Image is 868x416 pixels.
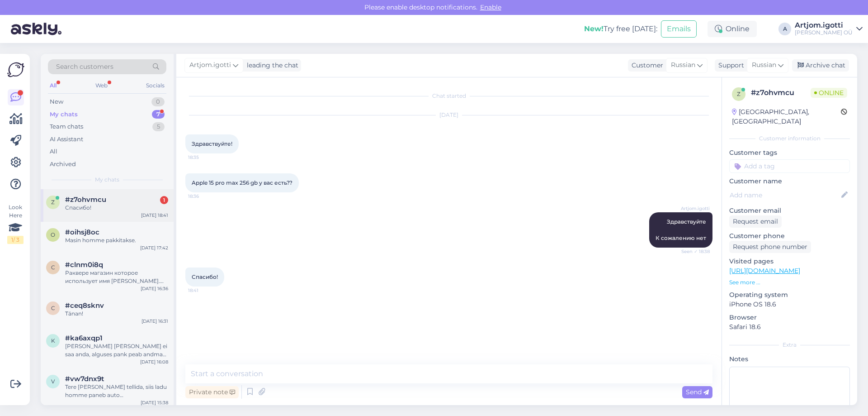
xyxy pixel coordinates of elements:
div: Request phone number [729,241,811,253]
a: [URL][DOMAIN_NAME] [729,267,800,275]
div: Request email [729,215,782,228]
div: Archived [50,160,76,169]
span: #vw7dnx9t [65,375,104,383]
div: Online [708,21,757,37]
div: My chats [50,110,78,119]
span: Enable [477,3,504,11]
span: Спасибо! [192,273,218,280]
span: My chats [95,176,119,184]
span: Apple 15 pro max 256 gb у вас есть?? [192,179,292,186]
div: AI Assistant [50,135,83,144]
span: Artjom.igotti [189,60,231,70]
div: Chat started [185,92,712,100]
span: #z7ohvmcu [65,196,106,204]
div: Customer [628,61,663,70]
button: Emails [661,20,697,38]
b: New! [584,24,604,33]
div: Tänan! [65,310,168,318]
span: c [51,305,55,311]
div: All [50,147,57,156]
span: Здравствуйте! [192,140,232,147]
span: Artjom.igotti [676,205,710,212]
div: Customer information [729,134,850,143]
div: 7 [152,110,165,119]
div: [DATE] 17:42 [140,244,168,251]
div: Masin homme pakkitakse. [65,236,168,244]
span: Search customers [56,62,113,72]
span: Russian [671,60,695,70]
div: [DATE] 16:36 [141,285,168,292]
div: Спасибо! [65,204,168,212]
div: 5 [152,122,165,131]
span: #clnm0i8q [65,261,103,269]
span: #ka6axqp1 [65,334,103,342]
p: See more ... [729,278,850,287]
div: Tere [PERSON_NAME] tellida, siis ladu homme paneb auto [PERSON_NAME] neljapäeval peab [PERSON_NAME]. [65,383,168,399]
p: Safari 18.6 [729,322,850,332]
div: Private note [185,386,239,398]
span: k [51,337,55,344]
input: Add name [730,190,840,200]
div: leading the chat [243,61,298,70]
span: #oihsj8oc [65,228,99,236]
div: A [778,23,791,35]
div: Раквере магазин которое использует имя [PERSON_NAME]. Мы к сожалению не знаем, что у них есть в н... [65,269,168,285]
span: Seen ✓ 18:38 [676,248,710,255]
p: Visited pages [729,257,850,266]
div: Support [715,61,744,70]
div: [PERSON_NAME] OÜ [795,29,853,36]
img: Askly Logo [7,61,24,78]
div: New [50,97,63,106]
span: o [51,231,55,238]
div: Team chats [50,122,83,131]
div: # z7ohvmcu [751,87,811,98]
div: Archive chat [792,59,849,72]
div: 0 [151,97,165,106]
p: Customer name [729,177,850,186]
span: Russian [752,60,776,70]
div: [PERSON_NAME] [PERSON_NAME] ei saa anda, alguses pank peab andma meile kinnituse, et sellega on k... [65,342,168,359]
div: All [48,80,58,91]
div: Socials [144,80,166,91]
span: z [737,91,741,97]
span: #ceq8sknv [65,301,104,310]
div: Artjom.igotti [795,22,853,29]
div: Look Here [7,203,24,244]
a: Artjom.igotti[PERSON_NAME] OÜ [795,22,863,36]
div: Extra [729,341,850,349]
div: 1 / 3 [7,236,24,244]
p: Notes [729,354,850,364]
div: Web [94,80,109,91]
p: Customer tags [729,148,850,158]
span: z [51,199,55,206]
span: 18:41 [188,287,222,294]
div: 1 [160,196,168,204]
p: Browser [729,313,850,322]
span: 18:35 [188,154,222,161]
div: [DATE] 16:08 [140,359,168,365]
p: iPhone OS 18.6 [729,300,850,309]
span: c [51,264,55,271]
span: Здравствуйте К сожалению нет [656,218,706,241]
div: [DATE] 18:41 [141,212,168,219]
div: [DATE] 16:31 [142,318,168,325]
div: [GEOGRAPHIC_DATA], [GEOGRAPHIC_DATA] [732,107,841,126]
span: v [51,378,55,385]
span: Send [686,388,709,396]
div: [DATE] [185,111,712,119]
div: [DATE] 15:38 [141,399,168,406]
p: Customer email [729,206,850,215]
span: 18:36 [188,193,222,200]
div: Try free [DATE]: [584,24,657,34]
p: Operating system [729,290,850,300]
input: Add a tag [729,159,850,173]
p: Customer phone [729,231,850,241]
span: Online [811,88,847,98]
